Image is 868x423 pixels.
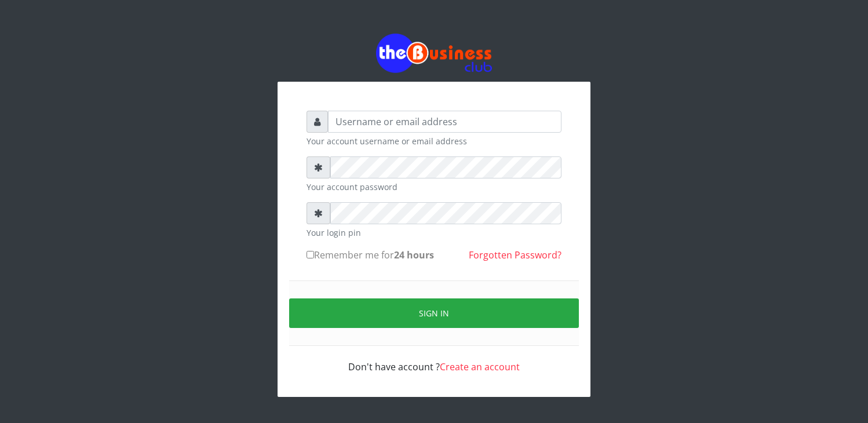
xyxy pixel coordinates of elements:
[307,227,561,239] small: Your login pin
[289,298,579,328] button: Sign in
[307,251,314,258] input: Remember me for24 hours
[307,248,434,262] label: Remember me for
[307,135,561,147] small: Your account username or email address
[307,181,561,193] small: Your account password
[440,360,520,373] a: Create an account
[328,111,561,133] input: Username or email address
[307,346,561,374] div: Don't have account ?
[394,249,434,261] b: 24 hours
[469,249,561,261] a: Forgotten Password?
